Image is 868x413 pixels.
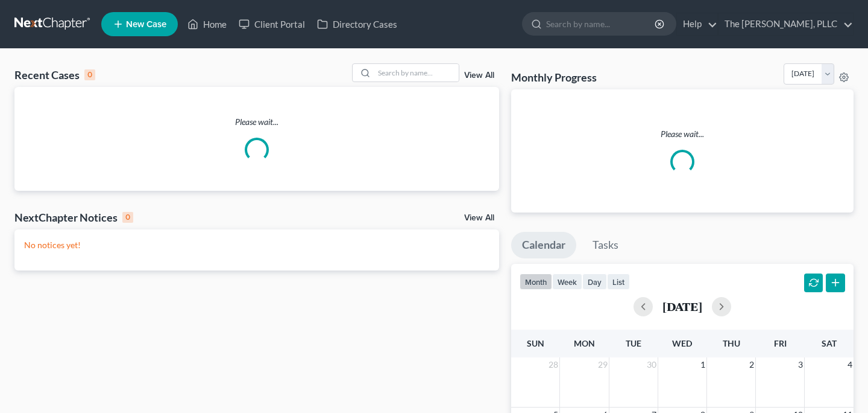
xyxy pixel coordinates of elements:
div: 0 [84,69,95,80]
a: Calendar [511,232,576,258]
div: NextChapter Notices [14,210,133,225]
p: Please wait... [14,116,499,128]
span: Wed [672,338,692,348]
a: Client Portal [233,13,311,35]
input: Search by name... [546,13,656,35]
span: 29 [597,357,609,372]
span: Sun [527,338,544,348]
a: Tasks [582,232,629,258]
span: 30 [646,357,658,372]
a: View All [464,214,494,222]
span: 3 [797,357,804,372]
span: New Case [126,20,166,29]
a: Directory Cases [311,13,403,35]
a: View All [464,71,494,80]
span: Fri [774,338,787,348]
a: Help [677,13,717,35]
h3: Monthly Progress [511,70,597,85]
h2: [DATE] [662,300,702,313]
span: 28 [547,357,559,372]
span: 1 [699,357,706,372]
button: week [552,274,582,290]
input: Search by name... [374,64,459,82]
span: 4 [846,357,854,372]
p: No notices yet! [24,239,489,251]
button: month [520,274,552,290]
button: list [607,274,630,290]
div: 0 [122,212,133,223]
div: Recent Cases [14,68,95,82]
p: Please wait... [521,128,844,140]
span: Tue [626,338,641,348]
a: The [PERSON_NAME], PLLC [719,13,853,35]
span: 2 [748,357,755,372]
span: Mon [574,338,595,348]
span: Sat [822,338,837,348]
span: Thu [723,338,740,348]
a: Home [181,13,233,35]
button: day [582,274,607,290]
